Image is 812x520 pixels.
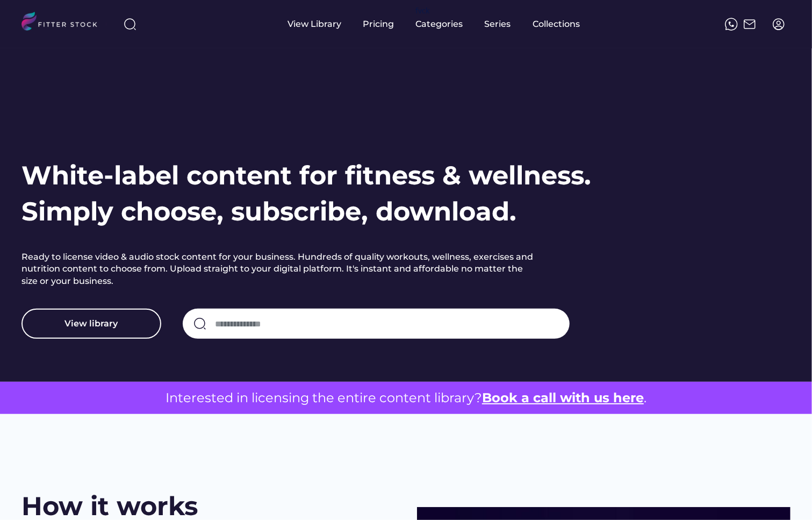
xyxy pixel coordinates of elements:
a: Book a call with us here [482,390,644,405]
img: profile-circle.svg [772,18,785,31]
div: fvck [416,5,430,16]
h2: Ready to license video & audio stock content for your business. Hundreds of quality workouts, wel... [21,251,537,287]
div: Collections [533,18,580,30]
h1: White-label content for fitness & wellness. Simply choose, subscribe, download. [21,158,591,230]
img: search-normal%203.svg [124,18,136,31]
div: Series [485,18,512,30]
img: meteor-icons_whatsapp%20%281%29.svg [725,18,738,31]
div: Pricing [363,18,394,30]
img: Frame%2051.svg [743,18,756,31]
div: Categories [416,18,463,30]
div: View Library [288,18,342,30]
img: LOGO.svg [21,12,106,34]
img: search-normal.svg [193,317,206,330]
button: View library [21,309,161,339]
